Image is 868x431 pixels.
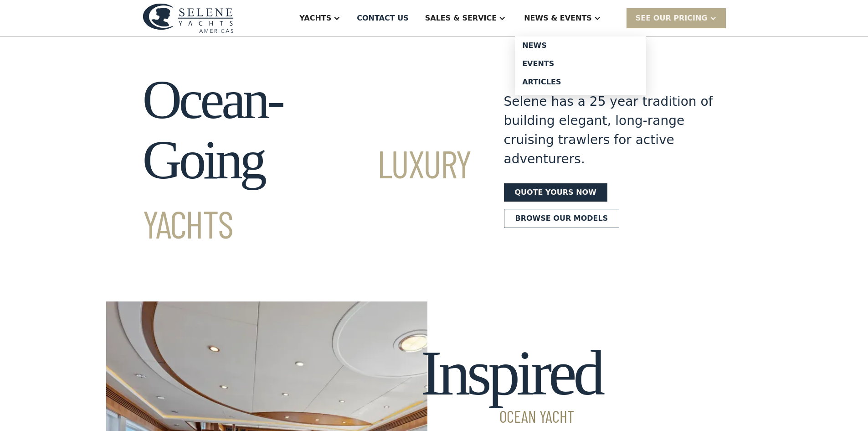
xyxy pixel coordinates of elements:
a: Articles [515,73,646,91]
span: Ocean Yacht [421,408,601,425]
div: Selene has a 25 year tradition of building elegant, long-range cruising trawlers for active adven... [504,92,714,169]
a: News [515,36,646,55]
a: Browse our models [504,209,620,228]
div: Contact US [357,13,409,24]
div: News & EVENTS [524,13,592,24]
div: News [522,42,639,49]
img: logo [143,3,234,33]
div: Events [522,60,639,68]
div: Sales & Service [425,13,497,24]
div: SEE Our Pricing [636,13,708,24]
div: Yachts [299,13,331,24]
a: Quote yours now [504,183,607,202]
div: Articles [522,78,639,86]
nav: News & EVENTS [515,36,646,95]
h1: Ocean-Going [143,70,471,250]
a: Events [515,55,646,73]
span: Luxury Yachts [143,140,471,246]
div: SEE Our Pricing [627,8,726,28]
